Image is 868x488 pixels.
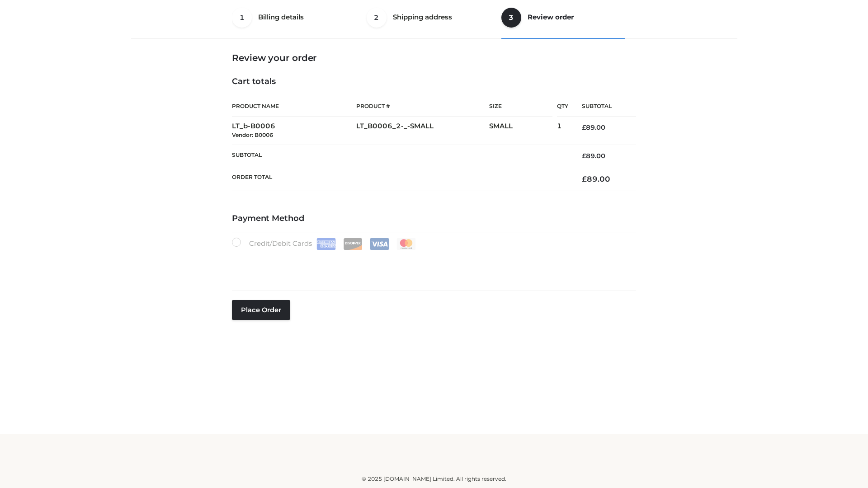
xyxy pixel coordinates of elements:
td: 1 [557,117,568,145]
img: Visa [370,238,389,250]
img: Mastercard [396,238,416,250]
span: £ [582,123,586,131]
th: Subtotal [232,145,568,167]
img: Amex [316,238,336,250]
bdi: 89.00 [582,123,605,131]
bdi: 89.00 [582,174,610,183]
bdi: 89.00 [582,152,605,160]
th: Product Name [232,96,356,117]
th: Qty [557,96,568,117]
h3: Review your order [232,52,636,63]
th: Product # [356,96,489,117]
h4: Payment Method [232,214,636,224]
label: Credit/Debit Cards [232,238,417,250]
th: Order Total [232,167,568,191]
td: SMALL [489,117,557,145]
span: £ [582,174,587,183]
iframe: Secure payment input frame [230,248,634,281]
td: LT_b-B0006 [232,117,356,145]
th: Size [489,96,552,117]
img: Discover [343,238,363,250]
div: © 2025 [DOMAIN_NAME] Limited. All rights reserved. [134,474,734,483]
button: Place order [232,300,290,320]
td: LT_B0006_2-_-SMALL [356,117,489,145]
small: Vendor: B0006 [232,131,273,138]
h4: Cart totals [232,77,636,87]
th: Subtotal [568,96,636,117]
span: £ [582,152,586,160]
